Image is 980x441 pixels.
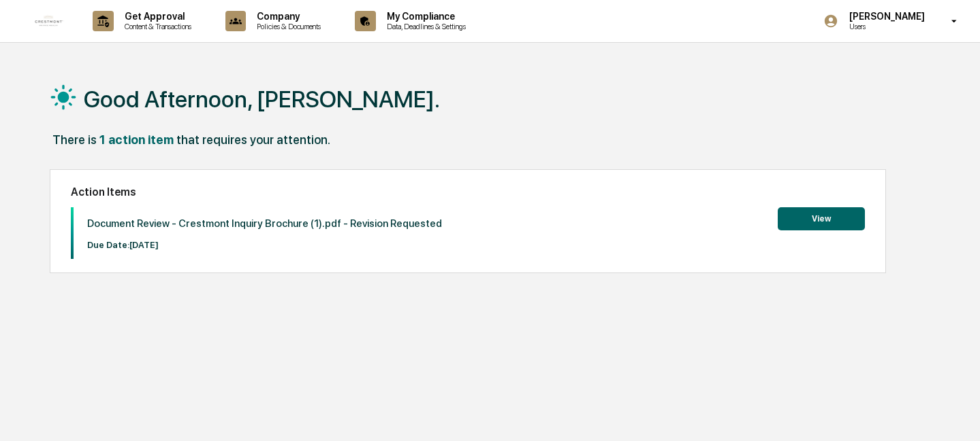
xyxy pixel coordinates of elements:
[99,133,174,147] div: 1 action item
[33,5,65,37] img: logo
[246,22,328,31] p: Policies & Documents
[84,86,440,113] h1: Good Afternoon, [PERSON_NAME].
[778,207,865,230] button: View
[52,133,97,147] div: There is
[87,217,442,230] p: Document Review - Crestmont Inquiry Brochure (1).pdf - Revision Requested
[114,22,198,31] p: Content & Transactions
[87,240,442,250] p: Due Date: [DATE]
[778,211,865,224] a: View
[838,22,932,31] p: Users
[71,186,865,198] h2: Action Items
[376,22,473,31] p: Data, Deadlines & Settings
[176,133,330,147] div: that requires your attention.
[114,11,198,22] p: Get Approval
[246,11,328,22] p: Company
[838,11,932,22] p: [PERSON_NAME]
[376,11,473,22] p: My Compliance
